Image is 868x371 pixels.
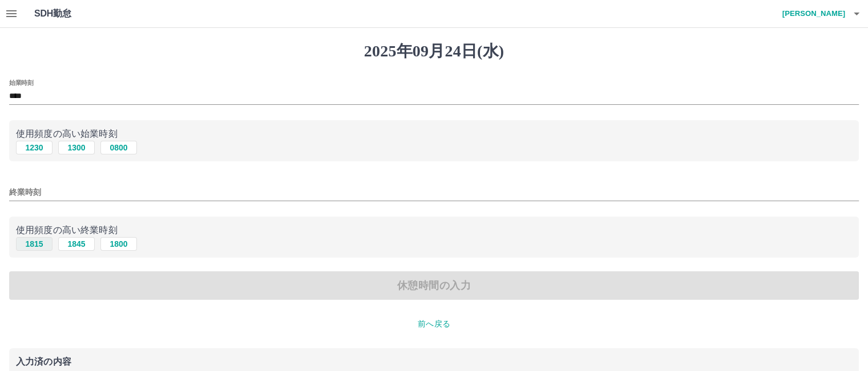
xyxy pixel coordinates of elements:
[100,141,137,154] button: 0800
[16,127,852,141] p: 使用頻度の高い始業時刻
[9,42,859,61] h1: 2025年09月24日(水)
[100,237,137,251] button: 1800
[16,223,852,237] p: 使用頻度の高い終業時刻
[58,237,95,251] button: 1845
[16,237,53,251] button: 1815
[16,141,53,154] button: 1230
[9,78,33,87] label: 始業時刻
[9,318,859,330] p: 前へ戻る
[58,141,95,154] button: 1300
[16,357,852,366] p: 入力済の内容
